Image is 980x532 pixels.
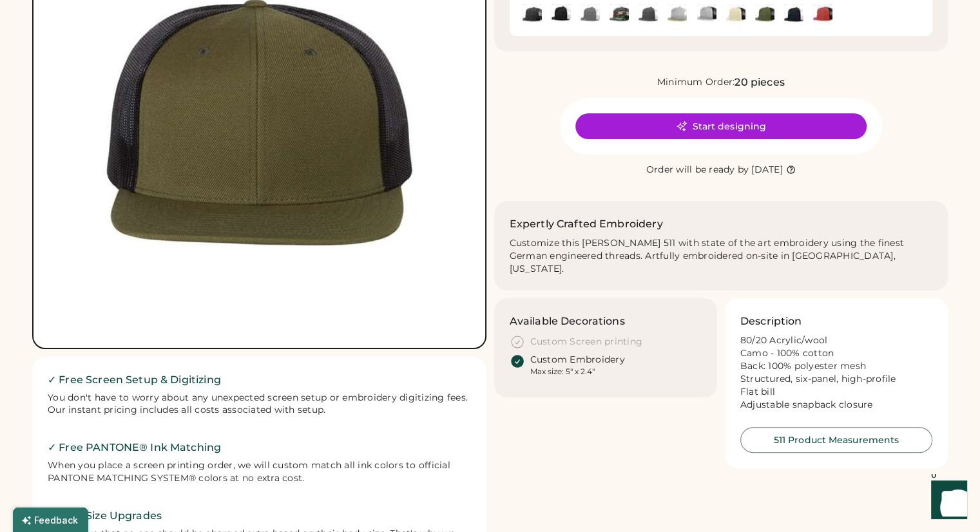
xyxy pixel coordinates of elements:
[523,5,542,24] img: Black/ Black Swatch Image
[751,164,783,176] div: [DATE]
[726,5,745,24] div: Khaki/ Black
[530,336,643,348] div: Custom Screen printing
[581,5,600,24] div: Charcoal/ White
[735,75,784,90] div: 20 pieces
[646,164,749,176] div: Order will be ready by
[726,5,745,24] img: Khaki/ Black Swatch Image
[697,5,716,24] img: Heather Grey/ Black Swatch Image
[48,372,471,388] h2: ✓ Free Screen Setup & Digitizing
[740,427,932,453] button: 511 Product Measurements
[552,5,571,24] img: Black/ White Swatch Image
[48,392,471,417] div: You don't have to worry about any unexpected screen setup or embroidery digitizing fees. Our inst...
[610,5,629,24] img: Green Camo/ Black Swatch Image
[919,474,974,529] iframe: Front Chat
[813,5,832,24] img: Red/ Black Swatch Image
[552,5,571,24] div: Black/ White
[510,237,933,276] div: Customize this [PERSON_NAME] 511 with state of the art embroidery using the finest German enginee...
[740,314,802,329] h3: Description
[740,334,932,411] div: 80/20 Acrylic/wool Camo - 100% cotton Back: 100% polyester mesh Structured, six-panel, high-profi...
[510,314,625,329] h3: Available Decorations
[784,5,803,24] img: Navy/ White Swatch Image
[48,440,471,455] h2: ✓ Free PANTONE® Ink Matching
[639,5,658,24] img: Heather Charcoal/ White Swatch Image
[668,5,687,24] div: Heather Grey/ Birch/ Biscuit
[668,5,687,24] img: Heather Grey/ Birch/ Biscuit Swatch Image
[510,216,663,232] h2: Expertly Crafted Embroidery
[639,5,658,24] div: Heather Charcoal/ White
[575,113,867,139] button: Start designing
[784,5,803,24] div: Navy/ White
[48,508,471,524] h2: ✓ Free Size Upgrades
[610,5,629,24] div: Green Camo/ Black
[523,5,542,24] div: Black/ Black
[755,5,774,24] img: Loden/ Black Swatch Image
[657,76,735,89] div: Minimum Order:
[755,5,774,24] div: Loden/ Black
[697,5,716,24] div: Heather Grey/ Black
[530,366,595,377] div: Max size: 5" x 2.4"
[581,5,600,24] img: Charcoal/ White Swatch Image
[48,459,471,485] div: When you place a screen printing order, we will custom match all ink colors to official PANTONE M...
[813,5,832,24] div: Red/ Black
[530,354,625,366] div: Custom Embroidery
